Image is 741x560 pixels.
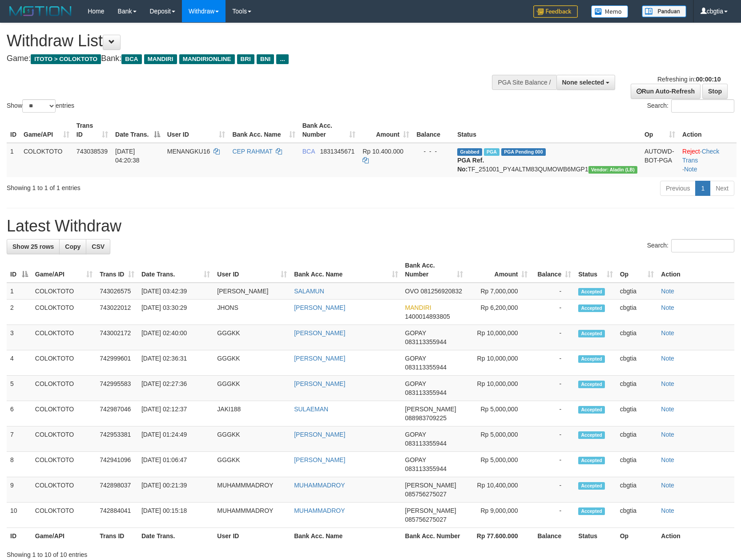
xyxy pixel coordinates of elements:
[616,300,658,325] td: cbgtia
[77,148,108,155] span: 743038539
[405,364,447,371] span: Copy 083113355944 to clipboard
[121,54,141,64] span: BCA
[96,452,138,477] td: 742941096
[405,414,447,422] span: Copy 088983709225 to clipboard
[402,257,467,283] th: Bank Acc. Number: activate to sort column ascending
[213,325,290,350] td: GGGKK
[7,528,32,544] th: ID
[96,257,138,283] th: Trans ID: activate to sort column ascending
[213,401,290,426] td: JAKI188
[7,350,32,376] td: 4
[531,376,575,401] td: -
[531,426,575,452] td: -
[671,99,734,113] input: Search:
[467,257,532,283] th: Amount: activate to sort column ascending
[320,148,354,155] span: Copy 1831345671 to clipboard
[661,288,674,295] a: Note
[531,257,575,283] th: Balance: activate to sort column ascending
[578,431,605,439] span: Accepted
[416,147,450,156] div: - - -
[7,54,485,63] h4: Game: Bank:
[575,257,616,283] th: Status: activate to sort column ascending
[531,477,575,503] td: -
[138,300,213,325] td: [DATE] 03:30:29
[588,166,637,174] span: Vendor URL: https://dashboard.q2checkout.com/secure
[138,283,213,300] td: [DATE] 03:42:39
[556,75,616,90] button: None selected
[684,166,697,173] a: Note
[661,482,674,489] a: Note
[661,380,674,387] a: Note
[213,350,290,376] td: GGGKK
[294,304,345,311] a: [PERSON_NAME]
[616,350,658,376] td: cbgtia
[616,401,658,426] td: cbgtia
[96,477,138,503] td: 742898037
[679,143,737,177] td: · ·
[661,507,674,514] a: Note
[138,452,213,477] td: [DATE] 01:06:47
[213,503,290,528] td: MUHAMMMADROY
[7,547,734,559] div: Showing 1 to 10 of 10 entries
[578,330,605,337] span: Accepted
[405,465,447,472] span: Copy 083113355944 to clipboard
[32,477,96,503] td: COLOKTOTO
[7,300,32,325] td: 2
[657,257,734,283] th: Action
[647,99,734,113] label: Search:
[179,54,235,64] span: MANDIRIONLINE
[65,243,81,250] span: Copy
[294,380,345,387] a: [PERSON_NAME]
[641,143,679,177] td: AUTOWD-BOT-PGA
[7,257,32,283] th: ID: activate to sort column descending
[405,380,426,387] span: GOPAY
[405,304,431,311] span: MANDIRI
[213,528,290,544] th: User ID
[671,239,734,252] input: Search:
[302,148,315,155] span: BCA
[32,350,96,376] td: COLOKTOTO
[138,376,213,401] td: [DATE] 02:27:36
[682,148,700,155] a: Reject
[294,329,345,337] a: [PERSON_NAME]
[575,528,616,544] th: Status
[96,503,138,528] td: 742884041
[138,401,213,426] td: [DATE] 02:12:37
[32,401,96,426] td: COLOKTOTO
[294,288,324,295] a: SALAMUN
[531,528,575,544] th: Balance
[294,355,345,362] a: [PERSON_NAME]
[73,118,112,143] th: Trans ID: activate to sort column ascending
[257,54,274,64] span: BNI
[96,426,138,452] td: 742953381
[7,180,302,192] div: Showing 1 to 1 of 1 entries
[661,431,674,438] a: Note
[7,283,32,300] td: 1
[32,426,96,452] td: COLOKTOTO
[405,440,447,447] span: Copy 083113355944 to clipboard
[20,118,73,143] th: Game/API: activate to sort column ascending
[229,118,298,143] th: Bank Acc. Name: activate to sort column ascending
[164,118,229,143] th: User ID: activate to sort column ascending
[682,148,719,164] a: Check Trans
[59,239,86,254] a: Copy
[32,528,96,544] th: Game/API
[138,477,213,503] td: [DATE] 00:21:39
[7,376,32,401] td: 5
[578,406,605,414] span: Accepted
[641,118,679,143] th: Op: activate to sort column ascending
[294,456,345,463] a: [PERSON_NAME]
[144,54,177,64] span: MANDIRI
[237,54,254,64] span: BRI
[405,313,450,320] span: Copy 1400014893805 to clipboard
[578,507,605,515] span: Accepted
[467,426,532,452] td: Rp 5,000,000
[138,426,213,452] td: [DATE] 01:24:49
[421,288,462,295] span: Copy 081256920832 to clipboard
[661,456,674,463] a: Note
[7,118,20,143] th: ID
[467,283,532,300] td: Rp 7,000,000
[7,4,74,18] img: MOTION_logo.png
[213,300,290,325] td: JHONS
[96,325,138,350] td: 743002172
